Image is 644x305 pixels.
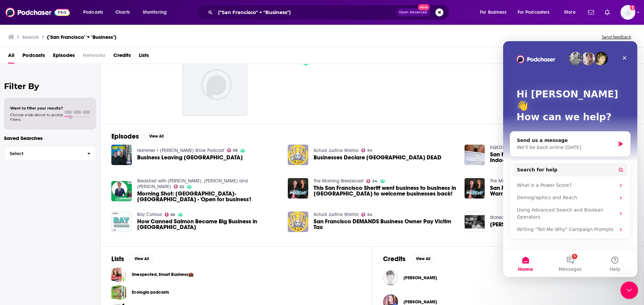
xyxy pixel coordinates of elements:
a: Storied: San Francisco [490,215,550,220]
span: Ecologia podcasts [111,285,126,300]
a: Credits [113,50,131,64]
a: Breakfast with Ryan Huang, Emaad Akhtar and Audrey Siek [137,178,248,189]
span: Want to filter your results? [10,106,63,110]
span: New [418,4,430,10]
span: 54 [372,180,377,183]
h2: Lists [111,255,124,263]
a: Businesses Declare San Francisco DEAD [314,155,441,160]
span: Podcasts [83,8,103,17]
a: 58 [227,148,238,152]
span: This San Francisco Sheriff went business to business in [GEOGRAPHIC_DATA] to welcome businesses b... [314,185,457,197]
h2: Episodes [111,132,139,141]
a: CreditsView All [383,255,435,263]
a: Show notifications dropdown [585,7,597,18]
button: View All [144,132,168,140]
a: 54 [361,213,372,217]
a: Hammer + Nigel Show Podcast [137,148,224,153]
iframe: To enrich screen reader interactions, please activate Accessibility in Grammarly extension settings [621,282,638,299]
a: How Canned Salmon Became Big Business in San Francisco [137,219,280,230]
a: Mark Calvey [383,270,398,285]
img: San Francisco DEMANDS Business Owner Pay Victim Tax [288,212,308,232]
a: Mark Calvey [404,275,437,281]
span: [PERSON_NAME] [404,275,437,281]
img: San Francisco Mandates Full Vaccination at Many Indoor Businesses [465,145,485,165]
a: San Francisco businesses benefitted from the Warriors parade! [490,185,633,197]
span: 55 [179,185,184,188]
a: This San Francisco Sheriff went business to business in Chinatown to welcome businesses back! [314,185,457,197]
a: KQED's The California Report [490,145,549,150]
span: More [564,8,576,17]
span: How Canned Salmon Became Big Business in [GEOGRAPHIC_DATA] [137,219,280,230]
img: Morning Shot: Singapore-San Francisco - 'Open for business'! [111,181,132,202]
a: 31 [250,51,315,116]
input: Search podcasts, credits, & more... [215,7,396,18]
img: Podchaser - Follow, Share and Rate Podcasts [5,6,70,19]
span: [PERSON_NAME] [404,299,437,305]
a: 5 [115,51,180,116]
button: open menu [138,7,175,18]
button: open menu [513,7,559,18]
span: Monitoring [143,8,167,17]
a: The Morning Breezecast [490,178,540,184]
span: All [8,50,14,64]
button: Select [4,146,96,161]
a: Morning Shot: Singapore-San Francisco - 'Open for business'! [137,191,280,202]
span: Choose a tab above to access filters. [10,112,63,122]
img: Mike Lynch's San Francisco Legacy Business [465,212,485,232]
span: Networks [83,50,105,64]
a: Actual Justice Warrior [314,212,359,217]
img: Businesses Declare San Francisco DEAD [288,145,308,165]
a: San Francisco Mandates Full Vaccination at Many Indoor Businesses [490,152,633,163]
span: Select [4,151,82,156]
a: Show notifications dropdown [602,7,612,18]
h2: Filter By [4,81,96,91]
a: Podcasts [22,50,45,64]
a: Ecologia podcasts [132,289,169,296]
a: Mike Lynch's San Francisco Legacy Business [490,222,618,227]
p: Saved Searches [4,135,96,141]
iframe: Intercom live chat [503,41,637,277]
button: Mark CalveyMark Calvey [383,267,633,289]
span: Charts [115,8,130,17]
span: 54 [367,213,372,216]
img: User Profile [621,5,635,20]
img: San Francisco businesses benefitted from the Warriors parade! [465,178,485,199]
h3: Search [22,34,39,40]
a: Lists [139,50,149,64]
a: San Francisco DEMANDS Business Owner Pay Victim Tax [314,219,457,230]
a: 66 [165,213,175,217]
svg: Add a profile image [630,5,635,10]
span: 66 [170,213,175,216]
a: Unexpected, Smart Business💼 [111,267,126,282]
button: open menu [78,7,112,18]
a: How Canned Salmon Became Big Business in San Francisco [111,212,132,232]
a: Episodes [53,50,75,64]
